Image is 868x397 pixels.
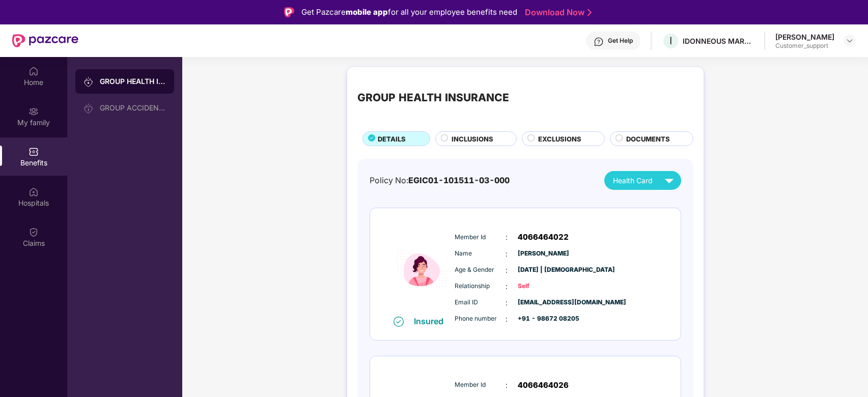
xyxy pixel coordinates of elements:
div: Get Help [608,37,633,45]
span: : [506,314,508,325]
img: svg+xml;base64,PHN2ZyBpZD0iSG9tZSIgeG1sbnM9Imh0dHA6Ly93d3cudzMub3JnLzIwMDAvc3ZnIiB3aWR0aD0iMjAiIG... [29,66,39,76]
div: Get Pazcare for all your employee benefits need [301,6,517,18]
a: Download Now [525,7,589,18]
img: svg+xml;base64,PHN2ZyBpZD0iRHJvcGRvd24tMzJ4MzIiIHhtbG5zPSJodHRwOi8vd3d3LnczLm9yZy8yMDAwL3N2ZyIgd2... [846,37,854,45]
span: 4066464026 [518,379,569,391]
img: svg+xml;base64,PHN2ZyBpZD0iQ2xhaW0iIHhtbG5zPSJodHRwOi8vd3d3LnczLm9yZy8yMDAwL3N2ZyIgd2lkdGg9IjIwIi... [29,227,39,237]
span: : [506,297,508,308]
img: Stroke [587,7,592,18]
span: Relationship [455,281,506,291]
span: [EMAIL_ADDRESS][DOMAIN_NAME] [518,298,569,307]
img: svg+xml;base64,PHN2ZyB3aWR0aD0iMjAiIGhlaWdodD0iMjAiIHZpZXdCb3g9IjAgMCAyMCAyMCIgZmlsbD0ibm9uZSIgeG... [83,77,94,87]
span: Email ID [455,298,506,307]
span: Health Card [613,175,653,186]
span: 4066464022 [518,231,569,243]
span: : [506,281,508,292]
span: EGIC01-101511-03-000 [408,176,510,185]
div: Policy No: [370,174,510,187]
img: icon [391,221,452,316]
span: +91 - 98672 08205 [518,314,569,324]
img: svg+xml;base64,PHN2ZyB4bWxucz0iaHR0cDovL3d3dy53My5vcmcvMjAwMC9zdmciIHdpZHRoPSIxNiIgaGVpZ2h0PSIxNi... [394,317,404,327]
div: GROUP ACCIDENTAL INSURANCE [100,104,166,112]
span: I [669,35,672,47]
div: GROUP HEALTH INSURANCE [357,90,509,106]
span: Age & Gender [455,265,506,275]
span: INCLUSIONS [452,134,493,144]
span: : [506,265,508,276]
span: : [506,380,508,391]
strong: mobile app [346,7,388,17]
div: [PERSON_NAME] [775,32,834,42]
span: DETAILS [378,134,406,144]
span: : [506,248,508,260]
span: [PERSON_NAME] [518,249,569,259]
button: Health Card [604,171,681,190]
img: svg+xml;base64,PHN2ZyBpZD0iSG9zcGl0YWxzIiB4bWxucz0iaHR0cDovL3d3dy53My5vcmcvMjAwMC9zdmciIHdpZHRoPS... [29,187,39,197]
div: Customer_support [775,42,834,50]
img: svg+xml;base64,PHN2ZyBpZD0iQmVuZWZpdHMiIHhtbG5zPSJodHRwOi8vd3d3LnczLm9yZy8yMDAwL3N2ZyIgd2lkdGg9Ij... [29,147,39,157]
img: svg+xml;base64,PHN2ZyB3aWR0aD0iMjAiIGhlaWdodD0iMjAiIHZpZXdCb3g9IjAgMCAyMCAyMCIgZmlsbD0ibm9uZSIgeG... [83,103,94,114]
img: Logo [284,7,294,17]
span: Phone number [455,314,506,324]
span: Member Id [455,233,506,242]
span: Member Id [455,380,506,390]
div: IDONNEOUS MARKETING SERVICES PVT LTD ESCP [683,36,754,46]
span: EXCLUSIONS [538,134,581,144]
span: Self [518,281,569,291]
span: DOCUMENTS [626,134,670,144]
span: : [506,232,508,243]
img: New Pazcare Logo [12,34,78,47]
div: Insured [414,316,450,326]
div: GROUP HEALTH INSURANCE [100,76,166,87]
img: svg+xml;base64,PHN2ZyB4bWxucz0iaHR0cDovL3d3dy53My5vcmcvMjAwMC9zdmciIHZpZXdCb3g9IjAgMCAyNCAyNCIgd2... [660,172,678,189]
img: svg+xml;base64,PHN2ZyBpZD0iSGVscC0zMngzMiIgeG1sbnM9Imh0dHA6Ly93d3cudzMub3JnLzIwMDAvc3ZnIiB3aWR0aD... [594,37,604,47]
span: Name [455,249,506,259]
span: [DATE] | [DEMOGRAPHIC_DATA] [518,265,569,275]
img: svg+xml;base64,PHN2ZyB3aWR0aD0iMjAiIGhlaWdodD0iMjAiIHZpZXdCb3g9IjAgMCAyMCAyMCIgZmlsbD0ibm9uZSIgeG... [29,106,39,117]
